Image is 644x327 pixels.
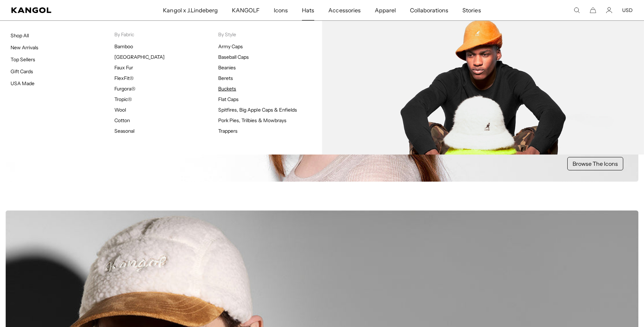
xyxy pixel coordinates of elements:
button: USD [622,7,633,13]
a: Seasonal [114,128,134,134]
button: Cart [590,7,596,13]
a: Berets [218,75,233,81]
a: Cotton [114,117,130,124]
a: Shop All [11,32,29,39]
a: Army Caps [218,43,243,50]
p: By Style [218,31,322,38]
a: Trappers [218,128,238,134]
a: Tropic® [114,96,132,102]
a: Flat Caps [218,96,239,102]
a: FlexFit® [114,75,134,81]
a: Browse The Icons [567,157,623,170]
a: Pork Pies, Trilbies & Mowbrays [218,117,286,124]
a: Buckets [218,86,236,92]
a: USA Made [11,80,34,87]
a: Top Sellers [11,56,35,63]
a: Faux Fur [114,64,133,71]
a: Gift Cards [11,68,33,75]
a: Furgora® [114,86,135,92]
a: Baseball Caps [218,54,249,60]
a: Beanies [218,64,236,71]
img: Buckets_9f505c1e-bbb8-4f75-9191-5f330bdb7919.jpg [322,21,644,155]
p: By Fabric [114,31,218,38]
summary: Search here [574,7,580,13]
a: Wool [114,107,126,113]
a: Account [606,7,612,13]
a: Spitfires, Big Apple Caps & Enfields [218,107,297,113]
a: Kangol [11,7,108,13]
a: Bamboo [114,43,133,50]
a: [GEOGRAPHIC_DATA] [114,54,165,60]
a: New Arrivals [11,44,38,51]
